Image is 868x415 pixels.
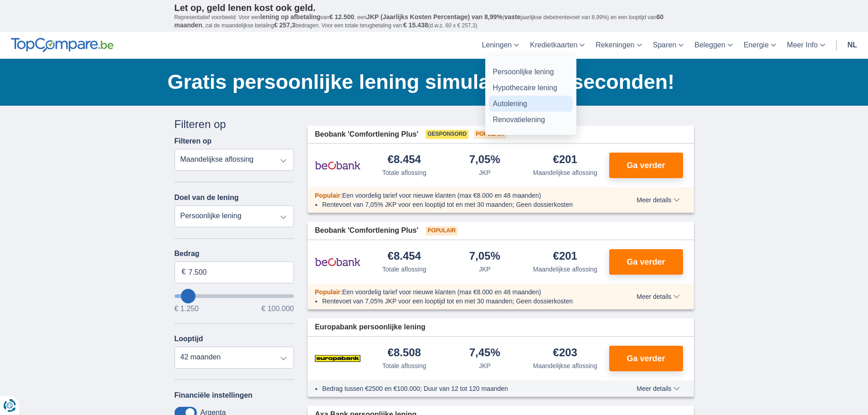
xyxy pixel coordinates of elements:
span: Beobank 'Comfortlening Plus' [315,225,418,236]
li: Bedrag tussen €2500 en €100.000; Duur van 12 tot 120 maanden [322,384,603,393]
span: lening op afbetaling [260,13,320,20]
li: Rentevoet van 7,05% JKP voor een looptijd tot en met 30 maanden; Geen dossierkosten [322,297,603,306]
a: Leningen [476,32,524,59]
div: 7,45% [469,347,500,359]
div: 7,05% [469,251,500,263]
div: JKP [479,265,491,274]
div: €8.508 [388,347,421,359]
img: product.pl.alt Beobank [315,154,360,177]
a: Rekeningen [590,32,647,59]
div: Totale aflossing [382,361,426,370]
a: nl [842,32,863,59]
button: Ga verder [609,153,683,178]
div: JKP [479,361,491,370]
h1: Gratis persoonlijke lening simulatie in 30 seconden! [168,68,694,96]
div: Maandelijkse aflossing [533,265,597,274]
span: Populair [315,288,340,296]
span: Een voordelig tarief voor nieuwe klanten (max €8.000 en 48 maanden) [342,288,541,296]
a: Sparen [647,32,689,59]
img: product.pl.alt Beobank [315,251,360,273]
div: Maandelijkse aflossing [533,361,597,370]
span: Beobank 'Comfortlening Plus' [315,129,418,140]
input: wantToBorrow [175,294,294,298]
div: Totale aflossing [382,265,426,274]
div: €8.454 [388,251,421,263]
span: € 100.000 [262,305,294,313]
span: Ga verder [627,354,665,363]
button: Ga verder [609,249,683,275]
li: Rentevoet van 7,05% JKP voor een looptijd tot en met 30 maanden; Geen dossierkosten [322,200,603,209]
button: Meer details [630,196,686,204]
label: Financiële instellingen [175,391,253,400]
a: Kredietkaarten [524,32,590,59]
label: Looptijd [175,335,203,343]
div: Filteren op [175,117,294,132]
span: Meer details [637,197,679,203]
span: vaste [504,13,521,20]
span: € 15.438 [403,21,428,29]
span: Gesponsord [426,130,468,139]
a: Beleggen [689,32,738,59]
div: €201 [553,154,577,166]
div: JKP [479,168,491,177]
label: Filteren op [175,137,212,145]
a: Hypothecaire lening [489,80,573,96]
span: € [182,267,186,277]
a: Renovatielening [489,112,573,128]
a: Persoonlijke lening [489,64,573,80]
span: € 257,3 [274,21,295,29]
span: € 1.250 [175,305,199,313]
p: Let op, geld lenen kost ook geld. [175,2,694,13]
label: Doel van de lening [175,194,239,202]
span: Populair [474,130,506,139]
img: TopCompare [11,38,113,52]
div: Maandelijkse aflossing [533,168,597,177]
label: Bedrag [175,250,294,258]
button: Ga verder [609,346,683,371]
button: Meer details [630,385,686,392]
span: JKP (Jaarlijks Kosten Percentage) van 8,99% [366,13,503,20]
span: Meer details [637,385,679,392]
span: Ga verder [627,161,665,169]
div: 7,05% [469,154,500,166]
span: Ga verder [627,258,665,266]
span: € 12.500 [329,13,354,20]
div: €201 [553,251,577,263]
p: Representatief voorbeeld: Voor een van , een ( jaarlijkse debetrentevoet van 8,99%) en een loopti... [175,13,694,30]
span: Meer details [637,293,679,300]
span: Populair [426,226,457,236]
a: Autolening [489,96,573,112]
span: Een voordelig tarief voor nieuwe klanten (max €8.000 en 48 maanden) [342,192,541,199]
div: : [308,287,611,297]
a: Meer Info [781,32,831,59]
button: Meer details [630,293,686,300]
span: Europabank persoonlijke lening [315,322,426,333]
span: Populair [315,192,340,199]
div: : [308,191,611,200]
span: 60 maanden [175,13,664,29]
div: Totale aflossing [382,168,426,177]
div: €8.454 [388,154,421,166]
a: Energie [738,32,781,59]
img: product.pl.alt Europabank [315,347,360,370]
div: €203 [553,347,577,359]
